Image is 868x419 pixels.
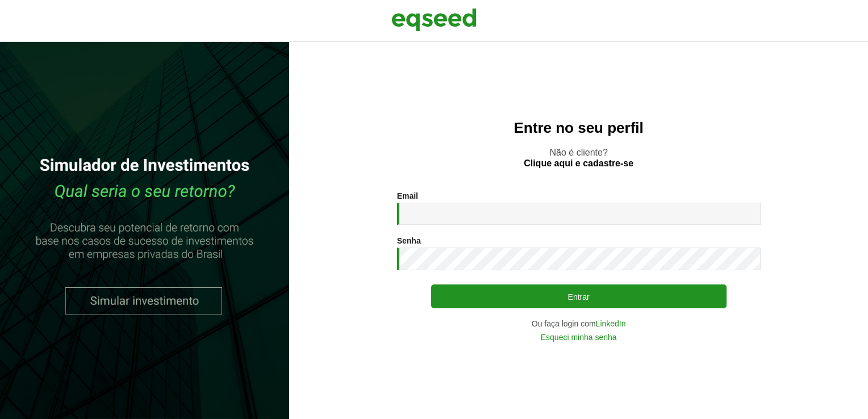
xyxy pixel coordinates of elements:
[391,6,477,34] img: EqSeed Logo
[524,159,633,168] a: Clique aqui e cadastre-se
[397,320,761,328] div: Ou faça login com
[312,120,845,136] h2: Entre no seu perfil
[312,147,845,169] p: Não é cliente?
[596,320,626,328] a: LinkedIn
[397,237,421,245] label: Senha
[397,192,418,200] label: Email
[541,333,617,341] a: Esqueci minha senha
[431,284,727,308] button: Entrar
